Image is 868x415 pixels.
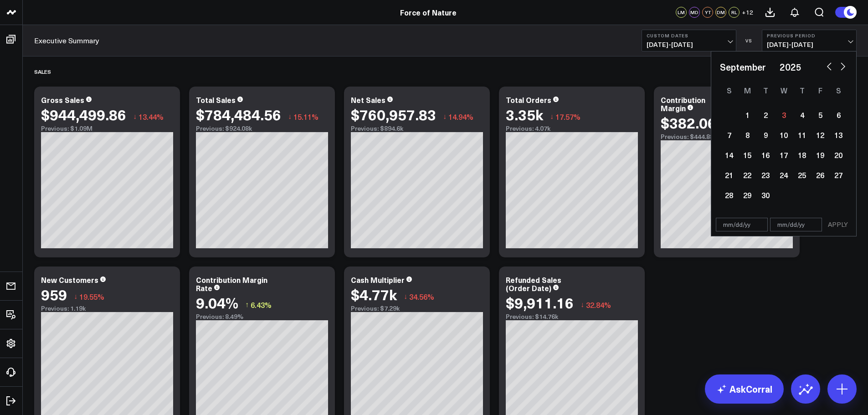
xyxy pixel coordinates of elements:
[586,300,611,310] span: 32.84%
[41,275,98,285] div: New Customers
[34,36,99,46] a: Executive Summary
[506,313,638,320] div: Previous: $14.76k
[74,291,77,302] span: ↓
[79,292,104,302] span: 19.55%
[689,7,700,18] div: MD
[293,112,318,122] span: 15.11%
[196,313,328,320] div: Previous: 8.49%
[506,106,543,123] div: 3.35k
[767,33,852,38] b: Previous Period
[555,112,580,122] span: 17.57%
[351,275,405,285] div: Cash Multiplier
[41,95,84,105] div: Gross Sales
[351,106,436,123] div: $760,957.83
[742,7,753,18] button: +12
[41,125,173,132] div: Previous: $1.09M
[775,83,793,97] div: Wednesday
[550,111,554,123] span: ↓
[196,95,236,105] div: Total Sales
[506,125,638,132] div: Previous: 4.07k
[506,294,574,311] div: $9,911.16
[196,275,267,293] div: Contribution Margin Rate
[762,30,857,51] button: Previous Period[DATE]-[DATE]
[506,275,561,293] div: Refunded Sales (Order Date)
[351,95,385,105] div: Net Sales
[756,83,775,97] div: Tuesday
[741,38,757,43] div: VS
[705,374,784,404] a: AskCorral
[196,294,238,311] div: 9.04%
[196,125,328,132] div: Previous: $924.08k
[506,95,551,105] div: Total Orders
[702,7,713,18] div: YT
[647,33,731,38] b: Custom Dates
[580,299,584,311] span: ↓
[676,7,687,18] div: LM
[404,291,407,302] span: ↓
[738,83,756,97] div: Monday
[351,286,397,302] div: $4.77k
[767,41,852,48] span: [DATE] - [DATE]
[661,95,705,113] div: Contribution Margin
[811,83,829,97] div: Friday
[742,9,753,15] span: + 12
[716,218,768,231] input: mm/dd/yy
[661,114,724,131] div: $382.06k
[245,299,249,311] span: ↑
[647,41,731,48] span: [DATE] - [DATE]
[642,30,736,51] button: Custom Dates[DATE]-[DATE]
[34,61,51,82] div: Sales
[824,218,852,231] button: APPLY
[448,112,473,122] span: 14.94%
[196,106,281,123] div: $784,484.56
[661,133,793,140] div: Previous: $444.88k
[770,218,822,231] input: mm/dd/yy
[729,7,740,18] div: RL
[288,111,292,123] span: ↓
[41,305,173,312] div: Previous: 1.19k
[715,7,726,18] div: DM
[351,125,483,132] div: Previous: $894.6k
[133,111,137,123] span: ↓
[41,106,126,123] div: $944,499.86
[41,286,67,302] div: 959
[793,83,811,97] div: Thursday
[829,83,847,97] div: Saturday
[251,300,272,310] span: 6.43%
[443,111,447,123] span: ↓
[409,292,434,302] span: 34.56%
[351,305,483,312] div: Previous: $7.29k
[139,112,164,122] span: 13.44%
[720,83,738,97] div: Sunday
[400,7,457,17] a: Force of Nature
